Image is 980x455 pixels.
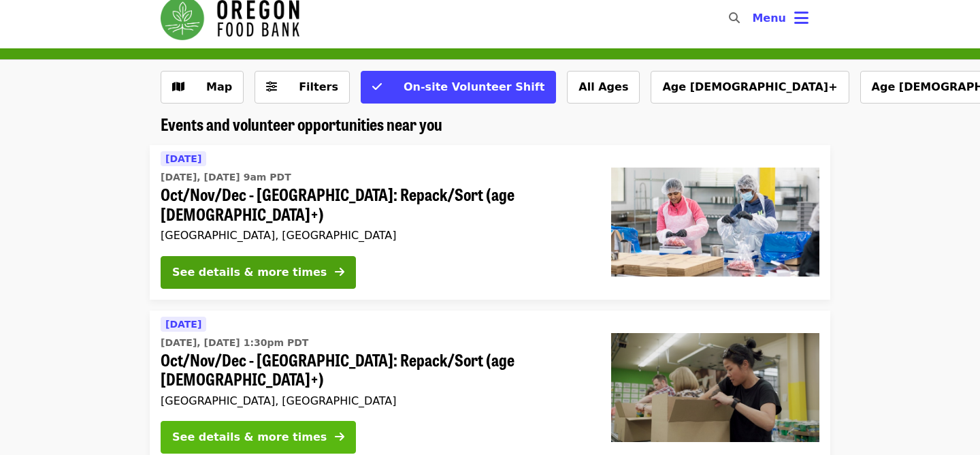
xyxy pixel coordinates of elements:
span: Menu [752,12,786,25]
img: Oct/Nov/Dec - Beaverton: Repack/Sort (age 10+) organized by Oregon Food Bank [611,168,819,277]
i: arrow-right icon [335,266,344,279]
button: See details & more times [161,256,356,289]
div: [GEOGRAPHIC_DATA], [GEOGRAPHIC_DATA] [161,229,589,242]
img: Oct/Nov/Dec - Portland: Repack/Sort (age 8+) organized by Oregon Food Bank [611,333,819,442]
div: See details & more times [172,429,327,445]
button: Filters (0 selected) [255,71,350,104]
span: Filters [299,80,338,93]
i: bars icon [794,8,808,28]
button: Toggle account menu [741,2,819,35]
i: sliders-h icon [266,80,277,93]
a: See details for "Oct/Nov/Dec - Beaverton: Repack/Sort (age 10+)" [150,145,830,300]
span: On-site Volunteer Shift [404,80,544,93]
button: All Ages [567,71,640,104]
i: map icon [172,80,184,93]
div: See details & more times [172,264,327,281]
span: [DATE] [165,319,201,330]
button: On-site Volunteer Shift [361,71,556,104]
i: search icon [729,12,740,25]
i: check icon [372,80,382,93]
span: Map [206,80,232,93]
input: Search [748,2,759,35]
button: Show map view [161,71,244,104]
i: arrow-right icon [335,430,344,443]
time: [DATE], [DATE] 1:30pm PDT [161,336,308,350]
span: Oct/Nov/Dec - [GEOGRAPHIC_DATA]: Repack/Sort (age [DEMOGRAPHIC_DATA]+) [161,350,589,390]
span: Events and volunteer opportunities near you [161,112,442,136]
time: [DATE], [DATE] 9am PDT [161,170,291,185]
span: Oct/Nov/Dec - [GEOGRAPHIC_DATA]: Repack/Sort (age [DEMOGRAPHIC_DATA]+) [161,185,589,224]
button: See details & more times [161,421,356,454]
button: Age [DEMOGRAPHIC_DATA]+ [651,71,849,104]
span: [DATE] [165,153,201,164]
div: [GEOGRAPHIC_DATA], [GEOGRAPHIC_DATA] [161,394,589,407]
